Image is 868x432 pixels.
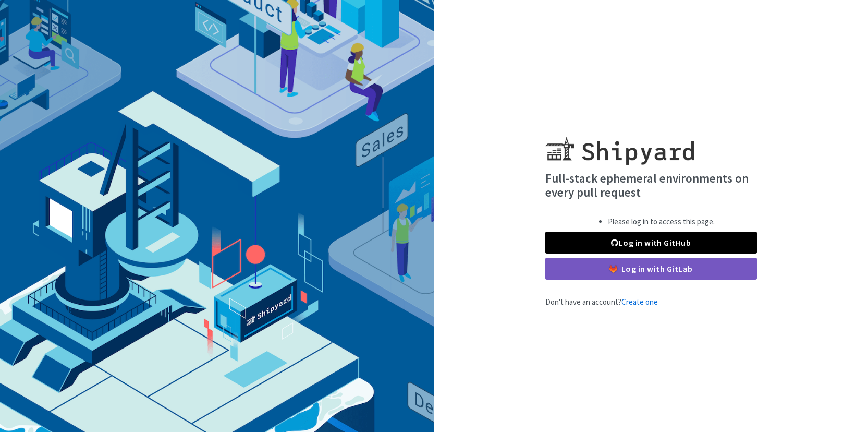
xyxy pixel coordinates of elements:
li: Please log in to access this page. [608,216,715,228]
h4: Full-stack ephemeral environments on every pull request [545,171,757,200]
img: gitlab-color.svg [609,265,617,273]
a: Create one [621,297,658,307]
a: Log in with GitHub [545,232,757,254]
img: Shipyard logo [545,124,694,165]
span: Don't have an account? [545,297,658,307]
a: Log in with GitLab [545,258,757,280]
